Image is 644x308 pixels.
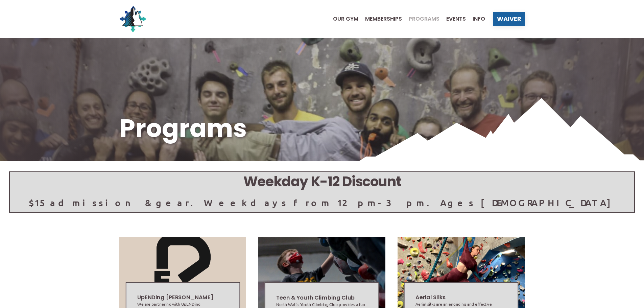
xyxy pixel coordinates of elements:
img: North Wall Logo [119,5,146,32]
a: Events [439,16,466,22]
span: Info [473,16,485,22]
h2: Aerial Silks [415,293,507,301]
a: Our Gym [326,16,358,22]
span: Memberships [365,16,402,22]
a: Info [466,16,485,22]
h2: Teen & Youth Climbing Club [276,294,367,302]
span: Programs [409,16,439,22]
a: Memberships [358,16,402,22]
span: Our Gym [333,16,358,22]
h2: UpENDing [PERSON_NAME] [137,293,228,301]
span: Events [446,16,466,22]
a: Waiver [493,12,525,26]
a: Programs [402,16,439,22]
span: Waiver [497,16,521,22]
p: $15 admission & gear. Weekdays from 12pm-3pm. Ages [DEMOGRAPHIC_DATA] [10,198,634,207]
h5: Weekday K-12 Discount [10,172,634,191]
